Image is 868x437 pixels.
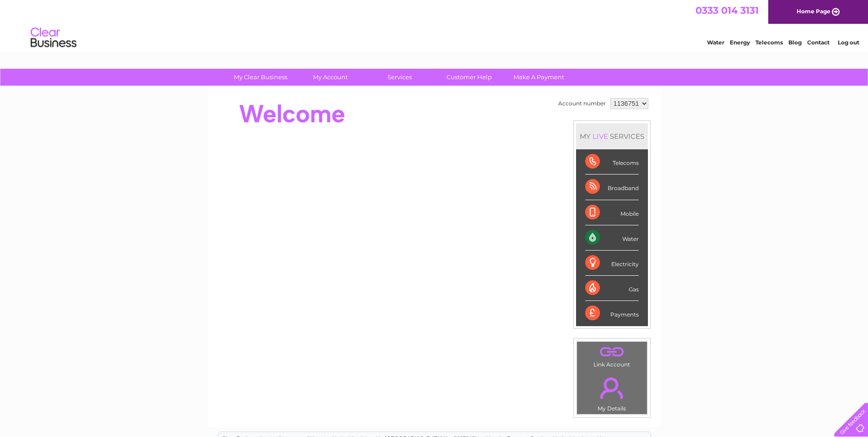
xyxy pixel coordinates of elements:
a: Make A Payment [501,69,577,86]
img: logo.png [30,24,77,52]
a: . [579,372,645,404]
div: Clear Business is a trading name of Verastar Limited (registered in [GEOGRAPHIC_DATA] No. 3667643... [218,5,651,44]
a: My Clear Business [223,69,298,86]
a: Water [707,39,724,46]
div: Payments [585,301,639,326]
a: 0333 014 3131 [695,5,759,16]
a: Services [362,69,437,86]
div: Water [585,225,639,251]
div: LIVE [591,132,610,141]
td: Link Account [577,341,647,370]
div: Mobile [585,200,639,225]
td: My Details [577,370,647,415]
div: Electricity [585,251,639,276]
div: Broadband [585,175,639,200]
div: Telecoms [585,149,639,175]
a: Contact [807,39,830,46]
a: Telecoms [755,39,783,46]
div: MY SERVICES [576,123,648,149]
div: Gas [585,276,639,301]
a: Customer Help [431,69,507,86]
a: . [579,344,645,360]
td: Account number [556,96,608,111]
a: Energy [730,39,750,46]
a: Blog [788,39,802,46]
a: My Account [292,69,368,86]
a: Log out [838,39,859,46]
